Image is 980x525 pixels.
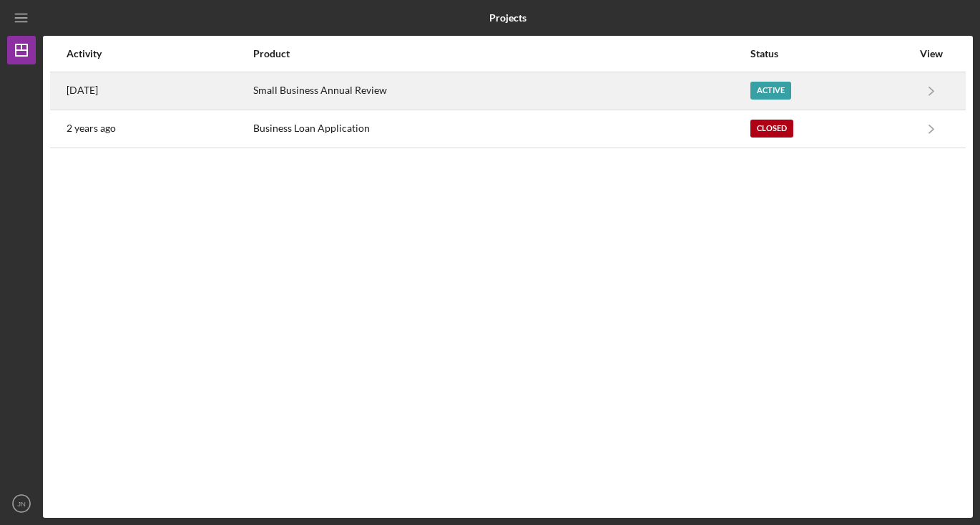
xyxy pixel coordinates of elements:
[253,111,749,147] div: Business Loan Application
[67,48,252,59] div: Activity
[913,48,949,59] div: View
[750,82,791,100] div: Active
[750,48,912,59] div: Status
[253,73,749,109] div: Small Business Annual Review
[750,120,793,138] div: Closed
[67,85,98,96] time: 2025-09-05 22:26
[7,489,36,518] button: JN
[489,12,526,24] b: Projects
[67,122,116,134] time: 2023-04-10 18:28
[253,48,749,59] div: Product
[17,500,26,508] text: JN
